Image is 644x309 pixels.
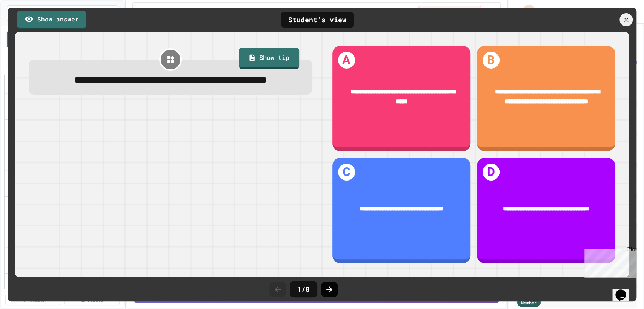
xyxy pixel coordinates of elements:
iframe: chat widget [581,246,636,278]
h1: B [483,52,500,69]
h1: A [338,52,355,69]
h1: D [483,164,500,181]
div: 1 / 8 [290,281,317,297]
a: Show tip [239,48,299,69]
h1: C [338,164,355,181]
iframe: chat widget [612,279,636,301]
a: Show answer [17,11,86,29]
div: Chat with us now!Close [3,3,52,48]
div: Student's view [281,12,354,28]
